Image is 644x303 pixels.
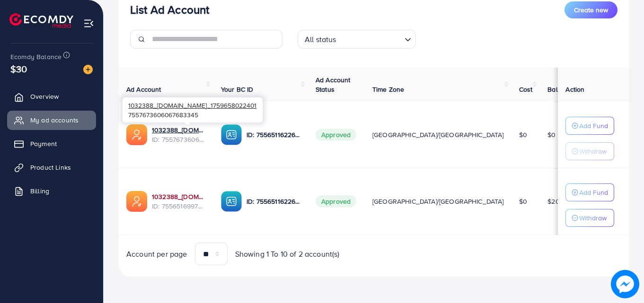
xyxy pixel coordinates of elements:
a: Billing [7,182,96,200]
span: Time Zone [372,85,404,94]
span: Approved [316,129,356,141]
span: Ecomdy Balance [10,52,62,61]
button: Create new [565,1,618,18]
span: All status [303,33,338,46]
span: ID: 7556516997920604178 [152,201,206,211]
button: Add Fund [565,117,614,135]
p: Add Fund [579,120,608,131]
span: [GEOGRAPHIC_DATA]/[GEOGRAPHIC_DATA] [372,130,504,139]
p: ID: 7556511622665945105 [247,196,300,207]
span: $30 [10,62,27,76]
span: 1032388_[DOMAIN_NAME]_1759658022401 [128,101,256,110]
a: My ad accounts [7,111,96,130]
button: Withdraw [565,209,614,227]
div: 7557673606067683345 [123,97,263,122]
p: ID: 7556511622665945105 [247,129,300,140]
span: Approved [316,195,356,208]
span: Balance [547,85,573,94]
span: Ad Account [126,85,161,94]
span: Product Links [30,163,71,172]
h3: List Ad Account [130,3,209,17]
p: Withdraw [579,212,607,224]
span: $0 [519,197,527,206]
span: ID: 7557673606067683345 [152,135,206,144]
img: ic-ba-acc.ded83a64.svg [221,191,242,212]
a: Product Links [7,158,96,177]
img: image [83,65,93,74]
span: Account per page [126,249,187,260]
a: 1032388_[DOMAIN_NAME]_1759658022401 [152,125,206,135]
span: Ad Account Status [316,75,351,94]
span: Create new [574,5,608,15]
span: Showing 1 To 10 of 2 account(s) [235,249,340,260]
span: Payment [30,139,57,148]
p: Withdraw [579,146,607,157]
p: Add Fund [579,187,608,198]
img: ic-ads-acc.e4c84228.svg [126,191,147,212]
span: Cost [519,85,533,94]
a: 1032388_[DOMAIN_NAME]_1759388818810 [152,192,206,201]
span: $0 [519,130,527,139]
div: Search for option [298,30,416,49]
img: ic-ba-acc.ded83a64.svg [221,124,242,145]
a: Overview [7,87,96,106]
span: Billing [30,186,49,196]
span: Your BC ID [221,85,254,94]
span: $20 [547,197,559,206]
img: image [611,270,639,298]
span: Action [565,85,584,94]
span: [GEOGRAPHIC_DATA]/[GEOGRAPHIC_DATA] [372,197,504,206]
img: menu [83,18,94,29]
img: ic-ads-acc.e4c84228.svg [126,124,147,145]
a: Payment [7,134,96,153]
span: My ad accounts [30,115,79,125]
span: Overview [30,92,59,101]
span: $0 [547,130,556,139]
button: Withdraw [565,142,614,160]
img: logo [9,13,73,28]
button: Add Fund [565,183,614,201]
input: Search for option [339,31,401,46]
